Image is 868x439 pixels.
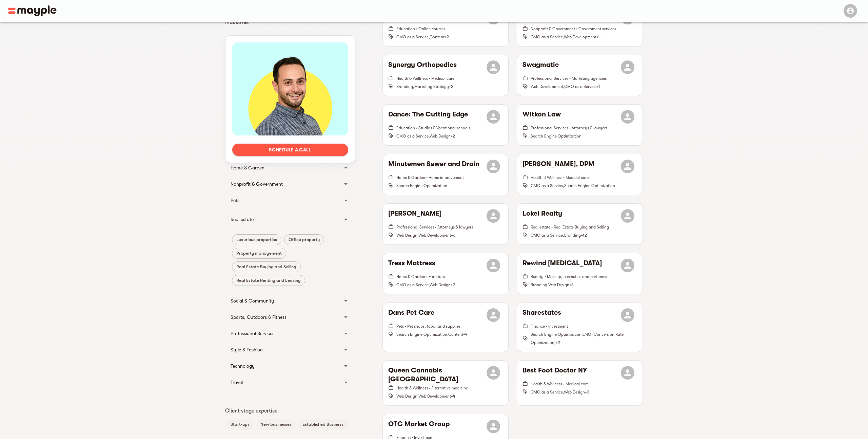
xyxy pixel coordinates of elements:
[388,420,450,433] h6: OTC Market Group
[388,366,487,384] h6: Queen Cannabis [GEOGRAPHIC_DATA]
[569,282,574,287] span: + 3
[840,7,860,13] span: Menu
[388,259,435,272] h6: Tress Mattress
[418,394,451,399] span: Web Development
[383,154,508,195] button: Minutemen Sewer and DrainHome & Garden • Home improvementSearch Engine Optimization
[445,35,449,39] span: + 2
[388,160,479,173] h6: Minutemen Sewer and Drain
[231,180,338,188] div: Nonprofit & Government
[418,233,451,238] span: Web Development
[396,35,430,39] span: CMO as a Service ,
[531,126,607,130] span: Professional Services • Attorneys & lawyers
[522,209,562,223] h6: Lokel Realty
[225,358,355,374] div: Technology
[388,308,434,322] h6: Dans Pet Care
[448,332,463,337] span: Content
[531,84,564,89] span: Web Development ,
[225,176,355,192] div: Nonprofit & Government
[430,134,451,139] span: Web Design
[517,303,643,352] button: SharestatesFinance • InvestmentSearch Engine Optimization,CRO (Conversion Rate Optimization)+2
[585,390,589,395] span: + 3
[231,362,338,370] div: Technology
[383,105,508,145] button: Dance: The Cutting EdgeEducation • Studios & Vocational schoolsCMO as a Service,Web Design+2
[383,5,508,46] button: BetterCEEducation • Online coursesCMO as a Service,Content+2
[231,215,338,223] div: Real estate
[256,420,296,428] span: New businesses
[231,378,338,386] div: Travel
[463,332,468,337] span: + 4
[451,394,455,399] span: + 4
[383,204,508,244] button: [PERSON_NAME]Professional Services • Attorneys & lawyersWeb Design,Web Development+6
[298,420,348,428] span: Established Business
[522,160,594,173] h6: [PERSON_NAME], DPM
[225,407,355,415] p: Client stage expertise
[396,282,430,287] span: CMO as a Service ,
[396,386,468,390] span: Health & Wellness • Alternative medicine
[531,282,548,287] span: Branding ,
[522,308,561,322] h6: Sharestates
[517,154,643,195] button: [PERSON_NAME], DPMHealth & Wellness • Medical careCMO as a Service,Search Engine Optimization
[581,233,587,238] span: + 12
[531,183,564,188] span: CMO as a Service ,
[451,282,455,287] span: + 2
[531,76,607,81] span: Professional Services • Marketing agencies
[517,361,643,405] button: Best Foot Doctor NYHealth & Wellness • Medical careCMO as a Service,Web Design+3
[232,144,348,156] button: Schedule a call
[231,297,338,305] div: Social & Community
[517,55,643,96] button: SwagmaticProfessional Services • Marketing agenciesWeb Development,CMO as a Service+1
[564,233,581,238] span: Branding
[225,29,355,45] div: Art & Entertainment
[231,33,338,41] div: Art & Entertainment
[388,110,468,124] h6: Dance: The Cutting Edge
[232,276,305,285] span: Real Estate Renting and Leasing
[449,84,453,89] span: + 2
[225,18,355,26] p: Industries
[531,134,581,139] span: Search Engine Optimization
[396,126,470,130] span: Education • Studios & Vocational schools
[522,259,602,272] h6: Rewind [MEDICAL_DATA]
[531,332,583,337] span: Search Engine Optimization ,
[383,253,508,294] button: Tress MattressHome & Garden • FurnitureCMO as a Service,Web Design+2
[531,382,589,386] span: Health & Wellness • Medical care
[383,303,508,352] button: Dans Pet CarePets • Pet shops, food, and suppliesSearch Engine Optimization,Content+4
[596,84,600,89] span: + 1
[451,233,455,238] span: + 6
[231,164,338,172] div: Home & Garden
[284,236,324,244] span: Office property
[396,175,464,180] span: Home & Garden • Home improvement
[231,329,338,337] div: Professional Services
[522,366,587,380] h6: Best Foot Doctor NY
[414,84,449,89] span: Marketing Strategy
[531,274,607,279] span: Beauty • Makeup, cosmetics and perfumes
[388,209,441,223] h6: [PERSON_NAME]
[548,282,569,287] span: Web Design
[225,293,355,309] div: Social & Community
[396,134,430,139] span: CMO as a Service ,
[531,233,564,238] span: CMO as a Service ,
[522,110,561,124] h6: Witkon Law
[225,192,355,208] div: Pets
[225,160,355,176] div: Home & Garden
[383,361,508,405] button: Queen Cannabis [GEOGRAPHIC_DATA]Health & Wellness • Alternative medicineWeb Design,Web Development+4
[396,225,473,230] span: Professional Services • Attorneys & lawyers
[231,313,338,321] div: Sports, Outdoors & Fitness
[225,208,355,230] div: Real estate
[396,84,414,89] span: Branding ,
[531,35,564,39] span: CMO as a Service ,
[396,233,418,238] span: Web Design ,
[564,390,585,395] span: Web Design
[451,134,455,139] span: + 2
[225,342,355,358] div: Style & Fashion
[232,236,281,244] span: Luxurious properties
[596,35,601,39] span: + 4
[226,420,254,428] span: Start-ups
[531,175,589,180] span: Health & Wellness • Medical care
[231,346,338,354] div: Style & Fashion
[430,35,445,39] span: Content
[232,263,300,271] span: Real Estate Buying and Selling
[225,374,355,390] div: Travel
[522,60,559,74] h6: Swagmatic
[231,196,338,204] div: Pets
[396,274,445,279] span: Home & Garden • Furniture
[517,204,643,244] button: Lokel RealtyReal estate • Real Estate Buying and SellingCMO as a Service,Branding+12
